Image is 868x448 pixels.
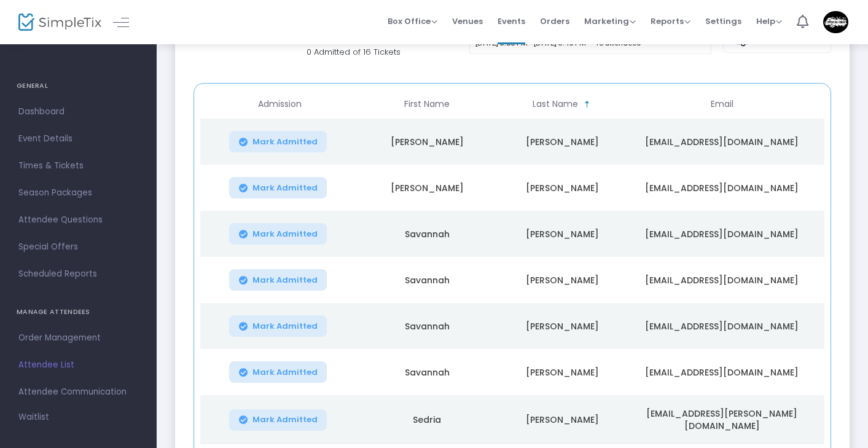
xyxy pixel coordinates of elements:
td: [EMAIL_ADDRESS][DOMAIN_NAME] [630,349,814,395]
span: Mark Admitted [252,415,318,425]
span: Mark Admitted [252,367,318,377]
span: Attendee Communication [18,384,138,400]
td: [PERSON_NAME] [495,349,630,395]
td: [EMAIL_ADDRESS][DOMAIN_NAME] [630,303,814,349]
td: [EMAIL_ADDRESS][DOMAIN_NAME] [630,211,814,257]
td: [PERSON_NAME] [359,165,495,211]
span: Admission [258,99,302,109]
td: [PERSON_NAME] [495,119,630,165]
button: Mark Admitted [229,409,327,431]
button: Mark Admitted [229,269,327,291]
td: [EMAIL_ADDRESS][DOMAIN_NAME] [630,119,814,165]
span: Box Office [388,15,437,27]
p: 0 Admitted of 16 Tickets [307,46,457,58]
span: Special Offers [18,239,138,255]
button: Mark Admitted [229,361,327,383]
span: Mark Admitted [252,137,318,147]
span: Order Management [18,330,138,346]
td: [PERSON_NAME] [359,119,495,165]
button: Mark Admitted [229,223,327,245]
td: [EMAIL_ADDRESS][PERSON_NAME][DOMAIN_NAME] [630,395,814,444]
span: [DATE] 3:00 PM - [DATE] 3:45 PM • 16 attendees [475,38,641,47]
span: Mark Admitted [252,229,318,239]
span: Venues [452,6,483,37]
button: Mark Admitted [229,315,327,337]
span: Sortable [582,100,592,109]
span: Reports [651,15,690,27]
span: Attendee Questions [18,212,138,228]
span: Events [498,6,525,37]
button: Mark Admitted [229,131,327,152]
td: [PERSON_NAME] [495,165,630,211]
td: Sedria [359,395,495,444]
h4: GENERAL [17,74,140,98]
span: Last Name [533,99,578,109]
span: Mark Admitted [252,321,318,331]
td: [PERSON_NAME] [495,395,630,444]
span: Mark Admitted [252,183,318,193]
td: Savannah [359,349,495,395]
td: [PERSON_NAME] [495,211,630,257]
td: Savannah [359,303,495,349]
h4: MANAGE ATTENDEES [17,300,140,324]
td: [PERSON_NAME] [495,257,630,303]
td: [EMAIL_ADDRESS][DOMAIN_NAME] [630,257,814,303]
span: Scheduled Reports [18,266,138,282]
td: Savannah [359,211,495,257]
span: Settings [705,6,741,37]
span: Email [711,99,733,109]
span: Help [756,15,782,27]
span: Season Packages [18,185,138,201]
td: [PERSON_NAME] [495,303,630,349]
span: Marketing [584,15,636,27]
span: Event Details [18,131,138,147]
button: Mark Admitted [229,177,327,198]
span: Dashboard [18,104,138,120]
span: Orders [540,6,569,37]
td: [EMAIL_ADDRESS][DOMAIN_NAME] [630,165,814,211]
span: Times & Tickets [18,158,138,174]
td: Savannah [359,257,495,303]
span: Attendee List [18,357,138,373]
span: First Name [404,99,450,109]
span: Waitlist [18,411,49,423]
span: Mark Admitted [252,275,318,285]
